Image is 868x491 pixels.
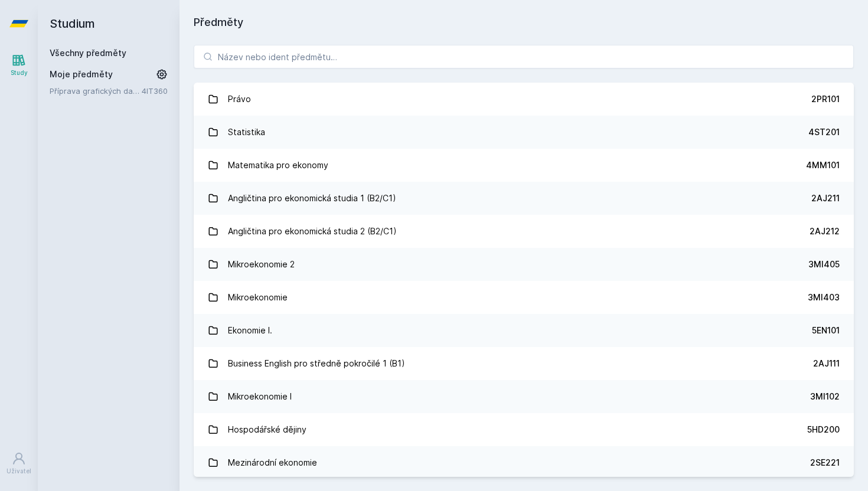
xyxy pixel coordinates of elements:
[6,467,31,476] div: Uživatel
[228,352,405,375] div: Business English pro středně pokročilé 1 (B1)
[808,292,840,303] div: 3MI403
[194,248,854,281] a: Mikroekonomie 2 3MI405
[228,451,317,474] div: Mezinárodní ekonomie
[194,14,854,31] h1: Předměty
[806,159,840,171] div: 4MM101
[228,385,292,408] div: Mikroekonomie I
[142,86,168,96] a: 4IT360
[228,186,396,210] div: Angličtina pro ekonomická studia 1 (B2/C1)
[228,418,306,441] div: Hospodářské dějiny
[50,68,113,80] span: Moje předměty
[810,225,840,237] div: 2AJ212
[194,149,854,182] a: Matematika pro ekonomy 4MM101
[194,45,854,68] input: Název nebo ident předmětu…
[807,424,840,436] div: 5HD200
[811,192,840,204] div: 2AJ211
[194,116,854,149] a: Statistika 4ST201
[194,446,854,479] a: Mezinárodní ekonomie 2SE221
[194,380,854,413] a: Mikroekonomie I 3MI102
[813,358,840,369] div: 2AJ111
[50,48,126,58] a: Všechny předměty
[808,258,840,270] div: 3MI405
[194,347,854,380] a: Business English pro středně pokročilé 1 (B1) 2AJ111
[228,120,265,144] div: Statistika
[50,85,142,97] a: Příprava grafických dat pro aplikace IS
[194,182,854,215] a: Angličtina pro ekonomická studia 1 (B2/C1) 2AJ211
[812,325,840,336] div: 5EN101
[228,220,397,243] div: Angličtina pro ekonomická studia 2 (B2/C1)
[194,314,854,347] a: Ekonomie I. 5EN101
[2,446,35,482] a: Uživatel
[194,281,854,314] a: Mikroekonomie 3MI403
[11,68,28,77] div: Study
[228,153,328,177] div: Matematika pro ekonomy
[228,286,288,309] div: Mikroekonomie
[228,253,295,276] div: Mikroekonomie 2
[194,215,854,248] a: Angličtina pro ekonomická studia 2 (B2/C1) 2AJ212
[194,413,854,446] a: Hospodářské dějiny 5HD200
[810,457,840,469] div: 2SE221
[2,47,35,83] a: Study
[228,87,251,111] div: Právo
[228,319,272,342] div: Ekonomie I.
[808,126,840,138] div: 4ST201
[810,391,840,402] div: 3MI102
[811,93,840,105] div: 2PR101
[194,83,854,116] a: Právo 2PR101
